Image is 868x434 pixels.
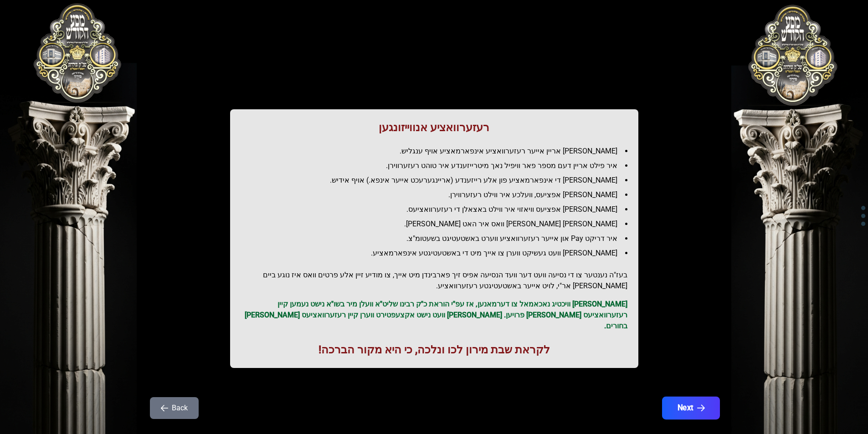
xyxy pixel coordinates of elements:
[662,397,719,419] button: Next
[248,189,627,200] li: [PERSON_NAME] אפציעס, וועלכע איר ווילט רעזערווירן.
[248,146,627,157] li: [PERSON_NAME] אריין אייער רעזערוואציע אינפארמאציע אויף ענגליש.
[241,299,627,332] p: [PERSON_NAME] וויכטיג נאכאמאל צו דערמאנען, אז עפ"י הוראת כ"ק רבינו שליט"א וועלן מיר בשו"א נישט נע...
[248,248,627,259] li: [PERSON_NAME] וועט געשיקט ווערן צו אייך מיט די באשטעטיגטע אינפארמאציע.
[241,342,627,357] h1: לקראת שבת מירון לכו ונלכה, כי היא מקור הברכה!
[248,175,627,186] li: [PERSON_NAME] די אינפארמאציע פון אלע רייזענדע (אריינגערעכט אייער אינפא.) אויף אידיש.
[150,397,199,419] button: Back
[248,204,627,215] li: [PERSON_NAME] אפציעס וויאזוי איר ווילט באצאלן די רעזערוואציעס.
[241,270,627,291] h2: בעז"ה נענטער צו די נסיעה וועט דער וועד הנסיעה אפיס זיך פארבינדן מיט אייך, צו מודיע זיין אלע פרטים...
[248,233,627,244] li: איר דריקט Pay און אייער רעזערוואציע ווערט באשטעטיגט בשעטומ"צ.
[248,160,627,171] li: איר פילט אריין דעם מספר פאר וויפיל נאך מיטרייזענדע איר טוהט רעזערווירן.
[248,219,627,230] li: [PERSON_NAME] [PERSON_NAME] וואס איר האט [PERSON_NAME].
[241,120,627,135] h1: רעזערוואציע אנווייזונגען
